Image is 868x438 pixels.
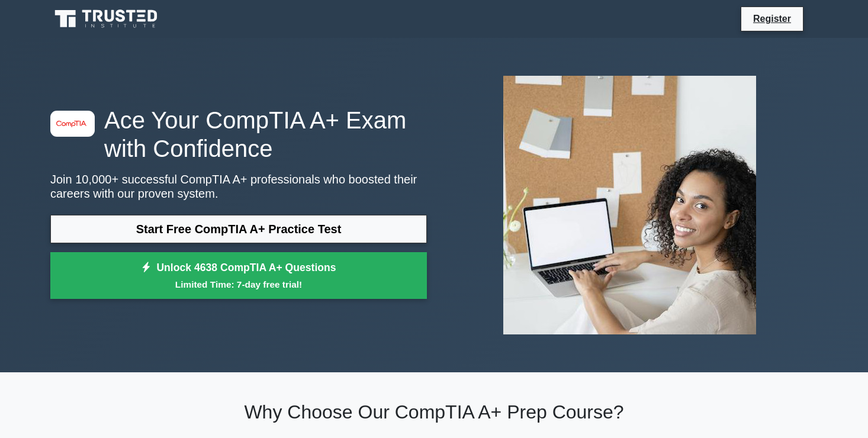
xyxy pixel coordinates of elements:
h1: Ace Your CompTIA A+ Exam with Confidence [50,106,427,163]
small: Limited Time: 7-day free trial! [65,278,412,291]
h2: Why Choose Our CompTIA A+ Prep Course? [50,401,818,423]
a: Start Free CompTIA A+ Practice Test [50,215,427,243]
a: Unlock 4638 CompTIA A+ QuestionsLimited Time: 7-day free trial! [50,252,427,299]
p: Join 10,000+ successful CompTIA A+ professionals who boosted their careers with our proven system. [50,172,427,201]
a: Register [746,11,798,26]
